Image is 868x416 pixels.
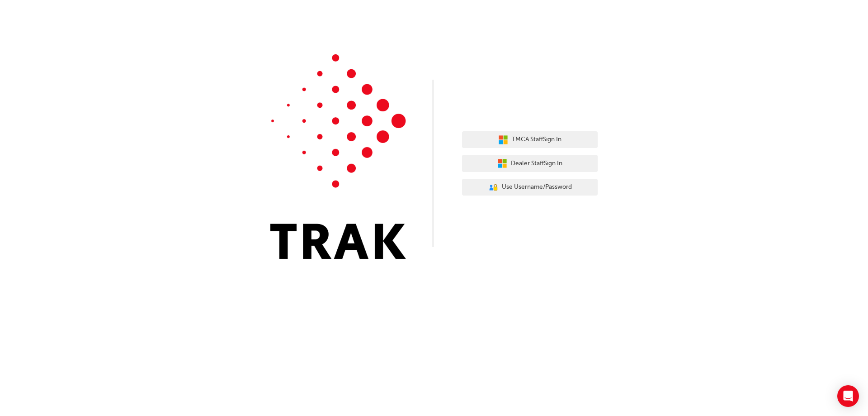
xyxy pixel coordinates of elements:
span: Dealer Staff Sign In [511,158,562,169]
span: Use Username/Password [502,182,572,192]
button: TMCA StaffSign In [462,131,598,148]
div: Open Intercom Messenger [837,385,859,407]
button: Use Username/Password [462,179,598,196]
span: TMCA Staff Sign In [512,134,561,145]
button: Dealer StaffSign In [462,155,598,172]
img: Trak [270,54,406,259]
